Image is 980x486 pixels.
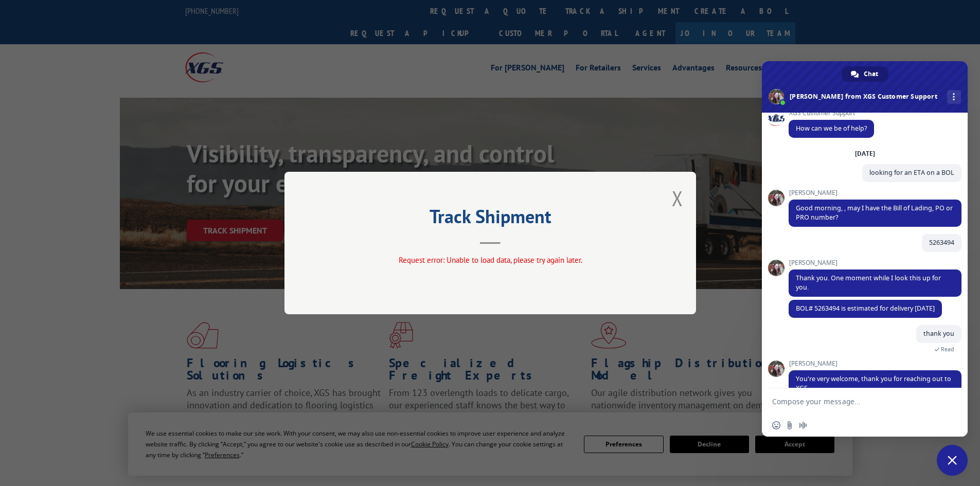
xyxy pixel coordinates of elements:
div: Chat [842,66,888,82]
span: How can we be of help? [796,124,867,133]
span: [PERSON_NAME] [789,189,961,196]
span: [PERSON_NAME] [789,360,961,367]
span: looking for an ETA on a BOL [869,168,954,177]
button: Close modal [672,185,683,212]
span: XGS Customer Support [789,110,874,117]
textarea: Compose your message... [772,397,935,406]
span: [PERSON_NAME] [789,259,961,266]
span: 5263494 [929,238,954,247]
div: Close chat [937,445,968,476]
span: thank you [923,329,954,338]
h2: Track Shipment [336,209,645,229]
span: Chat [864,66,878,82]
span: Request error: Unable to load data, please try again later. [398,255,582,265]
span: Insert an emoji [772,421,780,429]
span: Send a file [786,421,794,429]
div: More channels [947,90,961,104]
span: BOL# 5263494 is estimated for delivery [DATE] [796,304,935,313]
span: Audio message [799,421,807,429]
span: Good morning, , may I have the Bill of Lading, PO or PRO number? [796,204,953,222]
div: [DATE] [855,151,875,157]
span: Thank you. One moment while I look this up for you. [796,274,941,292]
span: Read [941,346,954,353]
span: You're very welcome, thank you for reaching out to XGS. [796,374,951,392]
